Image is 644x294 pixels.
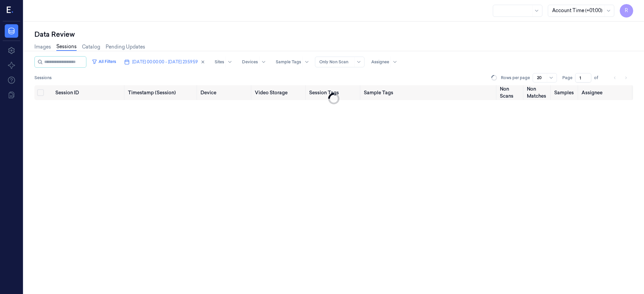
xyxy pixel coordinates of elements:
[34,43,51,51] a: Images
[252,85,306,100] th: Video Storage
[306,85,361,100] th: Session Tags
[552,85,579,100] th: Samples
[620,4,633,18] button: R
[610,73,630,83] nav: pagination
[53,85,125,100] th: Session ID
[497,85,525,100] th: Non Scans
[125,85,198,100] th: Timestamp (Session)
[37,89,44,96] button: Select all
[562,75,572,81] span: Page
[524,85,552,100] th: Non Matches
[594,75,605,81] span: of
[132,59,198,65] span: [DATE] 00:00:00 - [DATE] 23:59:59
[82,43,100,51] a: Catalog
[34,75,52,81] span: Sessions
[122,57,208,67] button: [DATE] 00:00:00 - [DATE] 23:59:59
[106,43,145,51] a: Pending Updates
[361,85,497,100] th: Sample Tags
[198,85,252,100] th: Device
[89,56,119,67] button: All Filters
[501,75,530,81] p: Rows per page
[34,30,633,39] div: Data Review
[579,85,633,100] th: Assignee
[56,43,77,51] a: Sessions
